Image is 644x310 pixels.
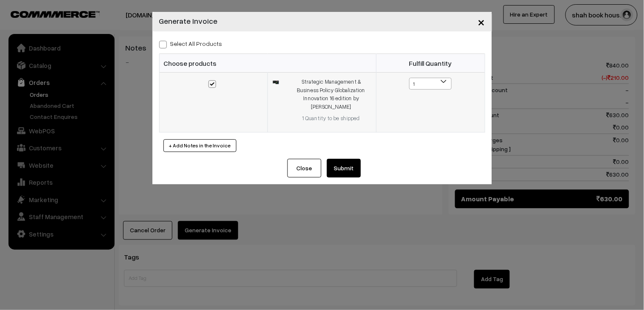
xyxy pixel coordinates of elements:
[159,15,218,27] h4: Generate Invoice
[409,78,452,90] span: 1
[376,54,485,73] th: Fulfill Quantity
[410,78,451,90] span: 1
[159,39,222,48] label: Select all Products
[287,159,321,178] button: Close
[292,78,371,111] div: Strategic Management & Business Policy Globalization Innovation 16 edition by [PERSON_NAME]
[471,8,492,35] button: Close
[159,54,376,73] th: Choose products
[163,139,236,152] button: + Add Notes in the Invoice
[273,81,278,84] img: 175387834715299789361596124.jpg
[327,159,361,178] button: Submit
[292,114,371,123] div: 1 Quantity to be shipped
[478,14,485,29] span: ×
